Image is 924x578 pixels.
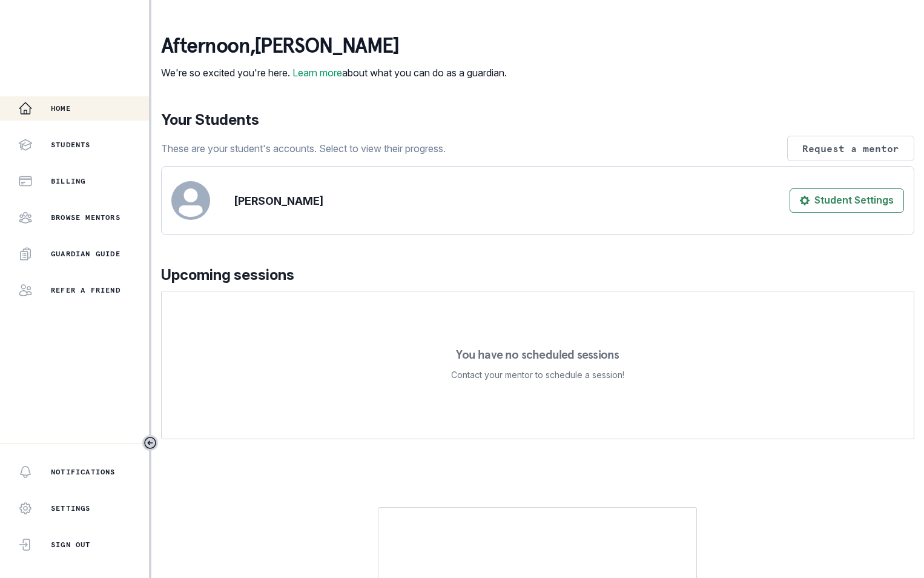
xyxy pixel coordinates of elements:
[51,285,120,295] p: Refer a friend
[51,503,91,513] p: Settings
[51,176,85,186] p: Billing
[51,104,71,113] p: Home
[51,467,116,477] p: Notifications
[451,368,624,382] p: Contact your mentor to schedule a session!
[790,188,904,213] button: Student Settings
[171,181,210,220] svg: avatar
[51,249,120,259] p: Guardian Guide
[787,136,914,161] button: Request a mentor
[161,264,914,286] p: Upcoming sessions
[234,193,323,209] p: [PERSON_NAME]
[161,65,507,80] p: We're so excited you're here. about what you can do as a guardian.
[51,140,91,150] p: Students
[161,34,507,58] p: afternoon , [PERSON_NAME]
[51,540,91,550] p: Sign Out
[51,213,120,222] p: Browse Mentors
[161,109,914,131] p: Your Students
[161,141,446,156] p: These are your student's accounts. Select to view their progress.
[292,67,342,79] a: Learn more
[142,435,158,451] button: Toggle sidebar
[456,348,619,360] p: You have no scheduled sessions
